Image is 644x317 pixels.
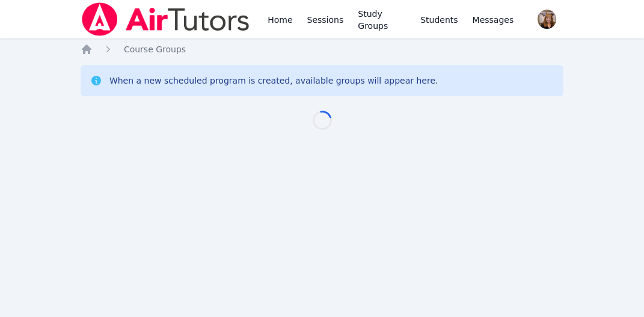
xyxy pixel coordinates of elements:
nav: Breadcrumb [81,43,563,55]
span: Course Groups [124,45,186,54]
img: Air Tutors [81,2,251,36]
div: When a new scheduled program is created, available groups will appear here. [109,75,438,87]
span: Messages [473,14,514,26]
a: Course Groups [124,43,186,55]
